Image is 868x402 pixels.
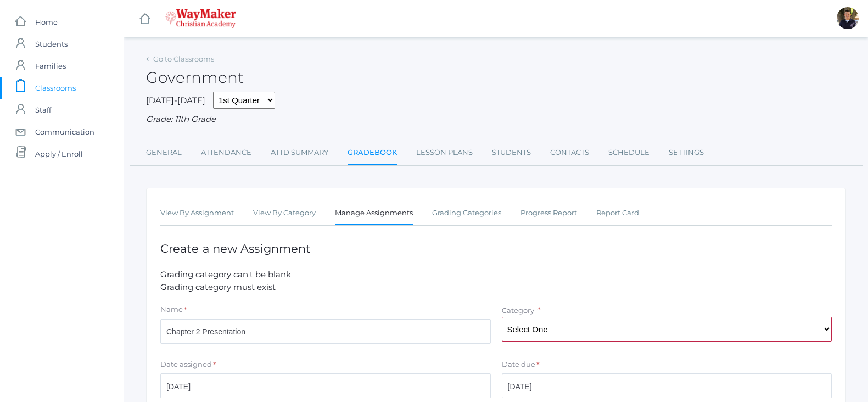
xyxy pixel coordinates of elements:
[160,242,832,255] h1: Create a new Assignment
[502,359,535,370] label: Date due
[608,142,649,164] a: Schedule
[35,143,83,165] span: Apply / Enroll
[146,69,244,86] h2: Government
[201,142,251,164] a: Attendance
[35,99,51,121] span: Staff
[160,359,212,370] label: Date assigned
[502,306,534,315] label: Category
[837,7,859,29] div: Richard Lepage
[35,11,58,33] span: Home
[492,142,531,164] a: Students
[160,304,183,315] label: Name
[160,202,234,224] a: View By Assignment
[520,202,577,224] a: Progress Report
[596,202,639,224] a: Report Card
[153,54,214,63] a: Go to Classrooms
[550,142,589,164] a: Contacts
[253,202,316,224] a: View By Category
[146,113,846,126] div: Grade: 11th Grade
[146,142,182,164] a: General
[35,77,76,99] span: Classrooms
[348,142,397,165] a: Gradebook
[669,142,704,164] a: Settings
[146,95,205,105] span: [DATE]-[DATE]
[416,142,473,164] a: Lesson Plans
[35,33,68,55] span: Students
[271,142,328,164] a: Attd Summary
[35,121,94,143] span: Communication
[160,269,832,281] li: Grading category can't be blank
[165,9,236,28] img: 4_waymaker-logo-stack-white.png
[160,281,832,294] li: Grading category must exist
[335,202,413,226] a: Manage Assignments
[432,202,501,224] a: Grading Categories
[35,55,66,77] span: Families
